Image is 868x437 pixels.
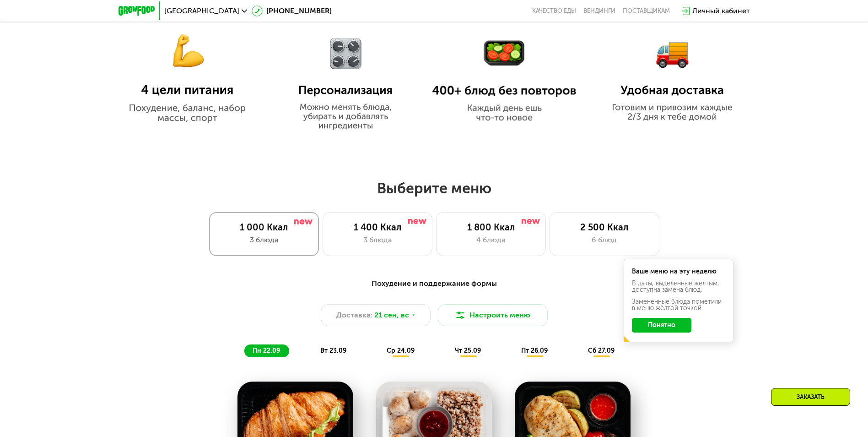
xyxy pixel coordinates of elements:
div: 3 блюда [219,235,309,246]
h2: Выберите меню [29,179,839,197]
span: пт 26.09 [521,347,548,355]
div: 1 400 Ккал [332,222,423,233]
div: В даты, выделенные желтым, доступна замена блюд. [632,280,725,293]
div: 4 блюда [446,235,536,246]
div: Заказать [771,388,850,406]
div: поставщикам [623,7,670,15]
div: Похудение и поддержание формы [163,278,705,290]
span: вт 23.09 [320,347,346,355]
div: 1 000 Ккал [219,222,309,233]
button: Понятно [632,318,691,333]
div: 3 блюда [332,235,423,246]
span: Доставка: [336,310,372,321]
div: Личный кабинет [692,5,750,16]
span: ср 24.09 [387,347,415,355]
div: 6 блюд [559,235,650,246]
div: Ваше меню на эту неделю [632,268,725,275]
a: [PHONE_NUMBER] [252,5,332,16]
div: Заменённые блюда пометили в меню жёлтой точкой. [632,299,725,311]
span: 21 сен, вс [374,310,409,321]
a: Качество еды [532,7,576,15]
span: [GEOGRAPHIC_DATA] [164,7,239,15]
span: пн 22.09 [253,347,280,355]
a: Вендинги [583,7,615,15]
div: 2 500 Ккал [559,222,650,233]
div: 1 800 Ккал [446,222,536,233]
button: Настроить меню [438,304,548,326]
span: сб 27.09 [588,347,615,355]
span: чт 25.09 [455,347,481,355]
